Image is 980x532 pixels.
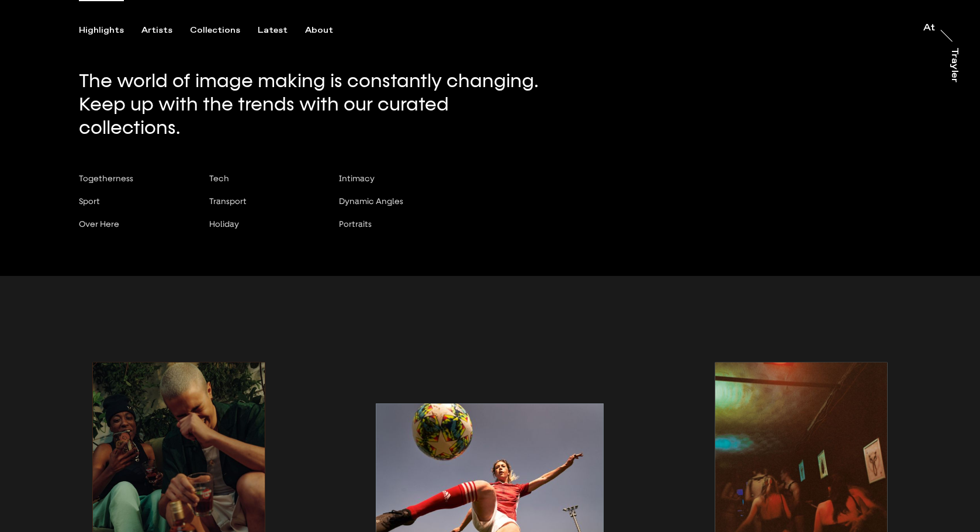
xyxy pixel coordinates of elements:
span: Togetherness [79,174,133,183]
button: Intimacy [339,174,430,196]
span: Dynamic Angles [339,196,403,206]
button: Latest [258,25,305,36]
a: At [923,22,935,34]
div: Latest [258,25,288,36]
button: Highlights [79,25,141,36]
button: Togetherness [79,174,183,196]
span: Over Here [79,219,119,229]
a: Trayler [948,47,960,95]
span: Transport [209,196,247,206]
button: About [305,25,351,36]
span: Intimacy [339,174,375,183]
button: Over Here [79,219,183,242]
button: Dynamic Angles [339,196,430,219]
button: Tech [209,174,314,196]
div: Collections [190,25,240,36]
p: The world of image making is constantly changing. Keep up with the trends with our curated collec... [79,70,553,140]
span: Tech [209,174,229,183]
span: Sport [79,196,100,206]
div: Highlights [79,25,124,36]
button: Transport [209,196,314,219]
button: Sport [79,196,183,219]
button: Portraits [339,219,430,242]
span: Holiday [209,219,239,229]
span: Portraits [339,219,372,229]
button: Artists [141,25,190,36]
div: Artists [141,25,172,36]
div: At [923,23,935,33]
div: Trayler [950,47,959,82]
div: About [305,25,333,36]
button: Collections [190,25,258,36]
button: Holiday [209,219,314,242]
